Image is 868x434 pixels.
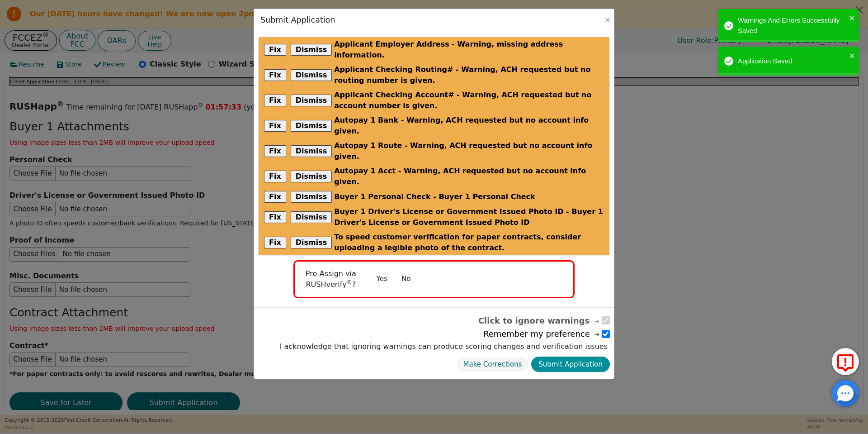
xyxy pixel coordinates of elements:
[832,348,859,375] button: Report Error to FCC
[291,95,332,106] button: Dismiss
[334,140,604,162] span: Autopay 1 Route - Warning, ACH requested but no account info given.
[264,145,286,157] button: Fix
[478,315,601,327] span: Click to ignore warnings
[264,44,286,56] button: Fix
[278,341,610,352] label: I acknowledge that ignoring warnings can produce scoring changes and verification issues
[849,50,855,61] button: close
[334,90,604,111] span: Applicant Checking Account# - Warning, ACH requested but no account number is given.
[849,13,855,23] button: close
[603,15,612,24] button: Close
[264,69,286,81] button: Fix
[369,271,395,287] button: Yes
[291,69,332,81] button: Dismiss
[738,56,846,67] div: Application Saved
[291,44,332,56] button: Dismiss
[291,191,332,203] button: Dismiss
[334,191,535,202] span: Buyer 1 Personal Check - Buyer 1 Personal Check
[334,232,604,253] span: To speed customer verification for paper contracts, consider uploading a legible photo of the con...
[264,171,286,182] button: Fix
[334,64,604,86] span: Applicant Checking Routing# - Warning, ACH requested but no routing number is given.
[531,357,610,372] button: Submit Application
[334,206,604,228] span: Buyer 1 Driver's License or Government Issued Photo ID - Buyer 1 Driver's License or Government I...
[291,171,332,182] button: Dismiss
[334,115,604,137] span: Autopay 1 Bank - Warning, ACH requested but no account info given.
[291,120,332,132] button: Dismiss
[264,95,286,106] button: Fix
[264,191,286,203] button: Fix
[291,237,332,248] button: Dismiss
[291,145,332,157] button: Dismiss
[264,237,286,248] button: Fix
[334,166,604,187] span: Autopay 1 Acct - Warning, ACH requested but no account info given.
[738,15,846,36] div: Warnings And Errors Successfully Saved
[291,211,332,223] button: Dismiss
[260,15,335,25] h3: Submit Application
[306,269,356,289] span: Pre-Assign via RUSHverify ?
[394,271,418,287] button: No
[264,120,286,132] button: Fix
[264,211,286,223] button: Fix
[347,279,352,286] sup: ®
[483,328,601,340] span: Remember my preference
[456,357,529,372] button: Make Corrections
[334,39,604,61] span: Applicant Employer Address - Warning, missing address information.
